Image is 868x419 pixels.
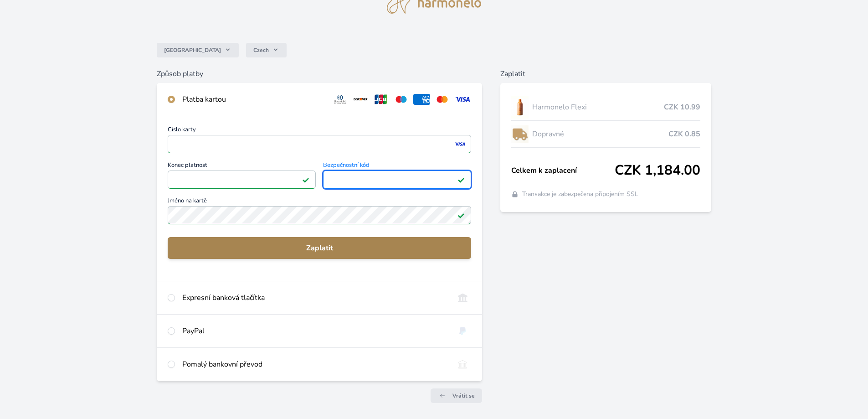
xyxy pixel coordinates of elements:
[454,359,471,370] img: bankTransfer_IBAN.svg
[664,102,700,113] span: CZK 10.99
[332,94,349,105] img: diners.svg
[157,68,482,79] h6: Způsob platby
[182,359,447,370] div: Pomalý bankovní převod
[452,392,475,399] span: Vrátit se
[511,165,615,176] span: Celkem k zaplacení
[175,243,464,253] span: Zaplatit
[168,237,471,259] button: Zaplatit
[500,68,711,79] h6: Zaplatit
[172,173,312,186] iframe: Iframe pro datum vypršení platnosti
[168,127,471,135] span: Číslo karty
[454,94,471,105] img: visa.svg
[327,173,467,186] iframe: Iframe pro bezpečnostní kód
[434,94,451,105] img: mc.svg
[323,162,471,171] span: Bezpečnostní kód
[522,190,638,199] span: Transakce je zabezpečena připojením SSL
[182,94,324,105] div: Platba kartou
[454,140,466,148] img: visa
[182,292,447,303] div: Expresní banková tlačítka
[373,94,390,105] img: jcb.svg
[511,96,529,119] img: CLEAN_FLEXI_se_stinem_x-hi_(1)-lo.jpg
[457,212,465,219] img: Platné pole
[253,47,269,54] span: Czech
[302,176,309,183] img: Platné pole
[393,94,410,105] img: maestro.svg
[668,129,700,140] span: CZK 0.85
[168,198,471,206] span: Jméno na kartě
[172,138,467,150] iframe: Iframe pro číslo karty
[352,94,369,105] img: discover.svg
[431,388,482,403] a: Vrátit se
[168,162,316,171] span: Konec platnosti
[511,123,529,145] img: delivery-lo.png
[454,326,471,336] img: paypal.svg
[157,43,239,57] button: [GEOGRAPHIC_DATA]
[615,162,700,179] span: CZK 1,184.00
[457,176,465,183] img: Platné pole
[168,206,471,224] input: Jméno na kartěPlatné pole
[246,43,287,57] button: Czech
[413,94,430,105] img: amex.svg
[182,326,447,336] div: PayPal
[454,292,471,303] img: onlineBanking_CZ.svg
[164,47,221,54] span: [GEOGRAPHIC_DATA]
[532,129,668,140] span: Dopravné
[532,102,664,113] span: Harmonelo Flexi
